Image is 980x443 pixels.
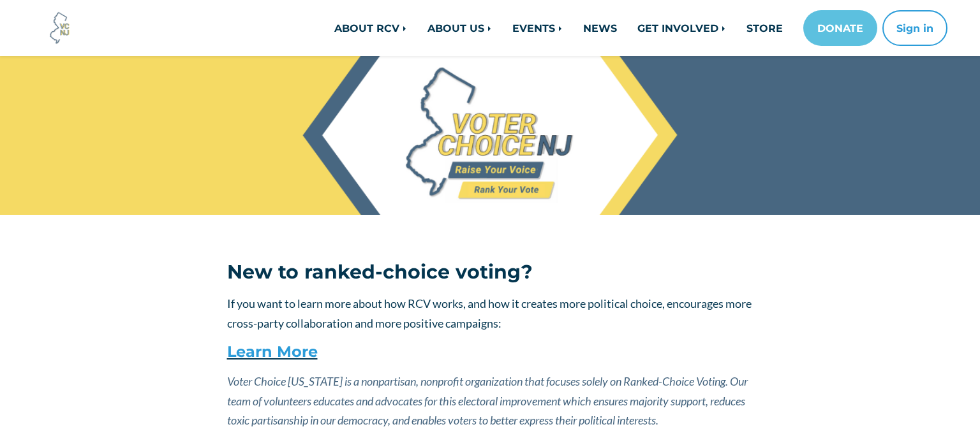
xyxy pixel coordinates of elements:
[227,374,748,427] em: Voter Choice [US_STATE] is a nonpartisan, nonprofit organization that focuses solely on Ranked-Ch...
[227,261,754,284] h3: New to ranked-choice voting?
[227,294,754,333] p: If you want to learn more about how RCV works, and how it creates more political choice, encourag...
[573,15,627,41] a: NEWS
[882,10,947,46] button: Sign in or sign up
[43,11,77,45] img: Voter Choice NJ
[627,15,736,41] a: GET INVOLVED
[217,10,947,46] nav: Main navigation
[736,15,793,41] a: STORE
[803,10,877,46] a: DONATE
[502,15,573,41] a: EVENTS
[324,15,417,41] a: ABOUT RCV
[417,15,502,41] a: ABOUT US
[227,342,318,361] a: Learn More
